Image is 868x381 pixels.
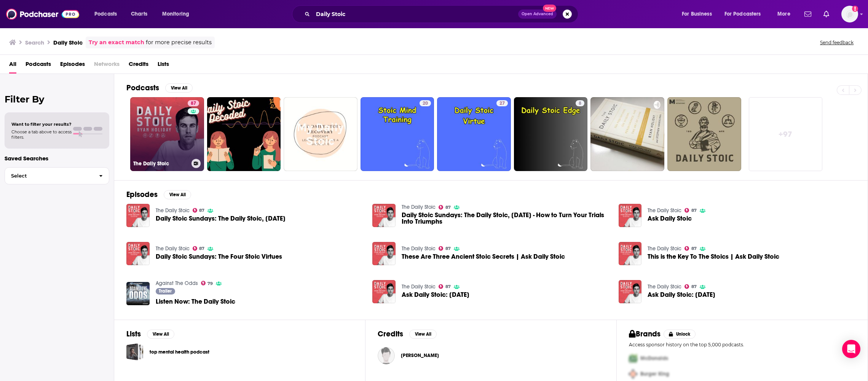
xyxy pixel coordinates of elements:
a: Daily Stoic Sundays: The Daily Stoic, August 16 - How to Turn Your Trials Into Triumphs [372,204,396,227]
span: Logged in as megcassidy [841,6,858,22]
a: This is the Key To The Stoics | Ask Daily Stoic [648,253,779,260]
p: Access sponsor history on the top 5,000 podcasts. [629,342,855,347]
h2: Credits [378,329,403,339]
svg: Add a profile image [852,6,858,12]
button: View All [165,83,193,93]
img: Podchaser - Follow, Share and Rate Podcasts [6,7,79,21]
input: Search podcasts, credits, & more... [313,8,518,20]
span: 87 [445,247,451,250]
span: McDonalds [640,355,668,362]
span: Trailer [159,289,172,293]
button: open menu [772,8,800,20]
span: 87 [691,285,697,288]
h2: Brands [629,329,661,339]
span: 87 [691,247,697,250]
span: Ask Daily Stoic: [DATE] [648,291,715,298]
img: First Pro Logo [626,351,640,366]
a: These Are Three Ancient Stoic Secrets | Ask Daily Stoic [402,253,565,260]
a: 87 [188,100,199,106]
div: Search podcasts, credits, & more... [299,5,586,23]
button: Send feedback [818,39,856,46]
img: This is the Key To The Stoics | Ask Daily Stoic [619,242,642,265]
a: +97 [749,97,823,171]
img: These Are Three Ancient Stoic Secrets | Ask Daily Stoic [372,242,396,265]
a: 87 [439,205,451,210]
span: More [777,9,790,19]
button: open menu [720,8,772,20]
span: Networks [94,58,120,74]
h2: Episodes [126,190,158,199]
a: The Daily Stoic [402,245,436,252]
span: [PERSON_NAME] [401,352,439,359]
span: 87 [199,209,204,212]
h3: Search [25,39,44,46]
a: Podcasts [26,58,51,74]
img: Ask Daily Stoic: January 4, 2020 [619,280,642,303]
span: New [543,5,557,12]
a: Daily Stoic Sundays: The Four Stoic Virtues [156,253,282,260]
a: 20 [420,100,431,106]
a: 87The Daily Stoic [130,97,204,171]
span: Daily Stoic Sundays: The Daily Stoic, [DATE] - How to Turn Your Trials Into Triumphs [402,212,610,225]
span: 87 [191,100,196,107]
button: Open AdvancedNew [518,10,557,19]
button: open menu [677,8,721,20]
a: The Daily Stoic [156,207,190,214]
a: top mental health podcast [126,343,144,360]
h2: Filter By [5,94,109,105]
a: 87 [439,246,451,251]
a: Show notifications dropdown [801,8,814,21]
a: top mental health podcast [150,348,209,356]
a: Ask Daily Stoic: January 4, 2020 [648,291,715,298]
span: 8 [579,100,581,107]
a: The Daily Stoic [648,283,681,290]
a: Charts [126,8,152,20]
span: Daily Stoic Sundays: The Daily Stoic, [DATE] [156,215,286,222]
button: Unlock [664,330,696,339]
a: 87 [685,284,697,289]
span: Want to filter your results? [11,122,72,127]
img: Daily Stoic Sundays: The Four Stoic Virtues [126,242,150,265]
a: 20 [361,97,434,171]
a: Ask Daily Stoic: December 28, 2019 [402,291,469,298]
span: 87 [691,209,697,212]
img: Ask Daily Stoic: December 28, 2019 [372,280,396,303]
a: Samantha Holiday [401,352,439,359]
button: View All [409,330,437,339]
img: Listen Now: The Daily Stoic [126,282,150,305]
button: View All [164,190,191,199]
a: The Daily Stoic [648,207,681,214]
a: CreditsView All [378,329,437,339]
a: The Daily Stoic [402,204,436,210]
span: for more precise results [146,38,212,47]
button: Show profile menu [841,6,858,22]
span: Monitoring [162,9,189,19]
a: 8 [576,100,584,106]
a: Credits [129,58,148,74]
h2: Lists [126,329,141,339]
img: Samantha Holiday [378,347,395,364]
a: All [9,58,16,74]
a: Daily Stoic Sundays: The Daily Stoic, August 9 [156,215,286,222]
a: 79 [201,281,213,285]
img: Daily Stoic Sundays: The Daily Stoic, August 9 [126,204,150,227]
span: 87 [445,285,451,288]
a: The Daily Stoic [648,245,681,252]
span: Select [5,173,93,178]
p: Saved Searches [5,155,109,162]
a: Listen Now: The Daily Stoic [156,298,235,305]
span: Choose a tab above to access filters. [11,129,72,140]
a: 87 [193,208,205,213]
a: 87 [685,246,697,251]
button: Select [5,167,109,184]
a: 87 [685,208,697,213]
